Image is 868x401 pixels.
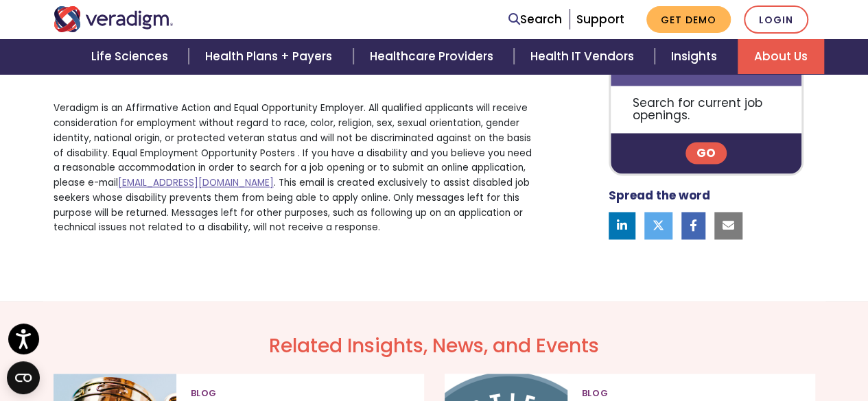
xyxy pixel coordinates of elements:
[118,176,274,189] a: [EMAIL_ADDRESS][DOMAIN_NAME]
[646,6,731,33] a: Get Demo
[353,39,514,74] a: Healthcare Providers
[75,39,189,74] a: Life Sciences
[508,10,562,29] a: Search
[609,188,710,204] strong: Spread the word
[685,143,727,165] a: Go
[744,5,808,34] a: Login
[54,334,815,357] h2: Related Insights, News, and Events
[189,39,353,74] a: Health Plans + Payers
[54,6,174,32] img: Veradigm logo
[7,361,40,394] button: Open CMP widget
[514,39,655,74] a: Health IT Vendors
[655,39,738,74] a: Insights
[576,11,624,27] a: Support
[54,101,532,235] p: Veradigm is an Affirmative Action and Equal Opportunity Employer. All qualified applicants will r...
[738,39,824,74] a: About Us
[611,86,802,133] p: Search for current job openings.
